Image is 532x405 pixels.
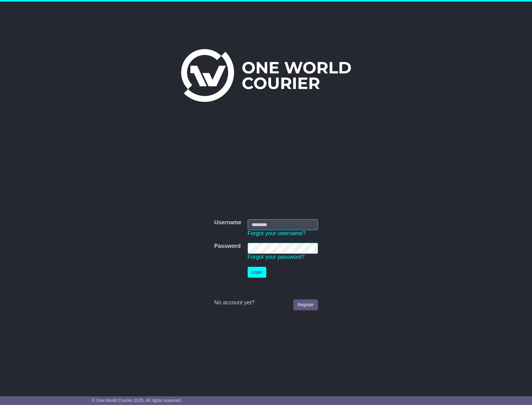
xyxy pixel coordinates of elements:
[214,299,318,306] div: No account yet?
[214,219,241,226] label: Username
[181,49,351,102] img: One World
[248,230,306,236] a: Forgot your username?
[248,267,266,278] button: Login
[248,254,305,260] a: Forgot your password?
[214,243,240,250] label: Password
[293,299,318,310] a: Register
[92,398,182,403] span: © One World Courier 2025. All rights reserved.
